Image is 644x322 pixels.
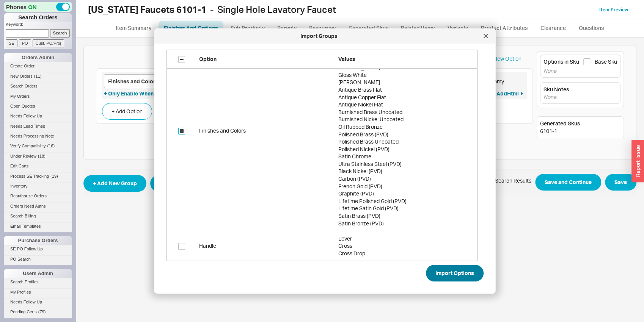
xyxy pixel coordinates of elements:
[10,154,36,158] span: Under Review
[10,74,33,78] span: New Orders
[10,300,42,304] span: Needs Follow Up
[338,78,473,86] div: [PERSON_NAME]
[543,67,617,75] div: None
[4,172,72,180] a: Process SE Tracking(19)
[595,58,617,66] span: Base Sku
[475,21,533,35] a: Product Attributes
[4,122,72,130] a: Needs Lead Times
[4,212,72,220] a: Search Billing
[199,127,335,134] div: Finishes and Colors
[150,175,206,192] button: Import Groups
[10,144,46,148] span: Verify Compatibility
[540,120,620,127] div: Generated Skus
[10,134,54,138] span: Needs Processing Note
[338,242,473,250] div: Cross
[535,174,601,191] button: Save and Continue
[338,160,473,168] div: Ultra Stainless Steel (PVD)
[338,131,473,138] div: Polished Brass (PVD)
[614,178,627,187] span: Save
[338,86,473,94] div: Antique Brass Flat
[496,90,525,97] button: AddHtml
[583,58,590,65] input: Base Sku
[199,56,217,62] span: Option
[4,236,72,245] div: Purchase Orders
[4,288,72,296] a: My Profiles
[338,101,473,108] div: Antique Nickel Flat
[10,114,42,118] span: Needs Follow Up
[338,138,473,145] div: Polished Brass Uncoated
[338,116,473,123] div: Burnished Nickel Uncoated
[4,269,72,278] div: Users Admin
[303,21,341,35] a: Resources
[4,202,72,210] a: Orders Need Auths
[110,21,157,35] a: Item Summary
[225,21,270,35] a: Sub Products
[338,250,473,257] div: Cross Drop
[4,152,72,160] a: Under Review(18)
[338,56,355,62] span: Values
[476,55,521,63] a: Create New Option
[4,2,72,12] div: Phones
[545,178,592,187] span: Save and Continue
[6,22,72,29] p: Keyword:
[19,39,31,47] input: PO
[50,29,70,37] input: Search
[395,21,440,35] a: Related Items
[4,112,72,120] a: Needs Follow Up
[199,242,335,250] div: Handle
[4,192,72,200] a: Reauthorize Orders
[38,154,46,158] span: ( 18 )
[112,107,143,116] span: + Add Option
[338,71,473,79] div: Gloss White
[4,62,72,70] a: Create Order
[83,175,146,192] button: + Add New Group
[338,108,473,116] div: Burnished Brass Uncoated
[50,174,58,178] span: ( 19 )
[435,269,474,278] span: Import Options
[540,127,620,135] div: 6101-1
[93,179,137,188] span: + Add New Group
[166,30,478,261] div: grid
[4,162,72,170] a: Edit Carts
[159,21,223,35] a: Finishes And Options
[34,74,42,78] span: ( 11 )
[426,265,484,281] button: Import Options
[599,7,628,13] a: Item Preview
[4,132,72,140] a: Needs Processing Note
[88,4,206,15] b: [US_STATE] Faucets 6101-1
[104,74,199,88] input: Select a Group
[4,82,72,90] a: Search Orders
[338,94,473,101] div: Antique Copper Flat
[535,21,571,35] a: Clearance
[4,182,72,190] a: Inventory
[338,220,473,227] div: Satin Bronze (PVD)
[338,205,473,212] div: Lifetime Satin Gold (PVD)
[4,245,72,253] a: SE PO Follow Up
[158,32,480,40] div: Import Groups
[47,144,55,148] span: ( 16 )
[272,21,302,35] a: Parents
[543,86,617,93] div: Sku Notes
[468,177,531,184] span: Go Back to Search Results
[338,123,473,131] div: Oil Rubbed Bronze
[4,13,72,22] h1: Search Orders
[10,174,49,178] span: Process SE Tracking
[338,197,473,205] div: Lifetime Polished Gold (PVD)
[338,167,473,175] div: Black Nickel (PVD)
[96,68,533,124] div: SingularSelectSort Type:RequiredDummy+ Only Enable When Selected OptionsAddHtml+ Add Option
[338,175,473,183] div: Carbon (PVD)
[210,4,214,15] span: -
[343,21,394,35] a: Generated Skus
[442,21,474,35] a: Variants
[104,90,199,97] button: + Only Enable When Selected Options
[4,308,72,316] a: Pending Certs(79)
[4,102,72,110] a: Open Quotes
[4,53,72,62] div: Orders Admin
[6,39,17,47] input: SE
[605,174,636,191] button: Save
[4,72,72,80] a: New Orders(11)
[4,92,72,100] a: My Orders
[4,278,72,286] a: Search Profiles
[4,298,72,306] a: Needs Follow Up
[217,4,336,15] span: Single Hole Lavatory Faucet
